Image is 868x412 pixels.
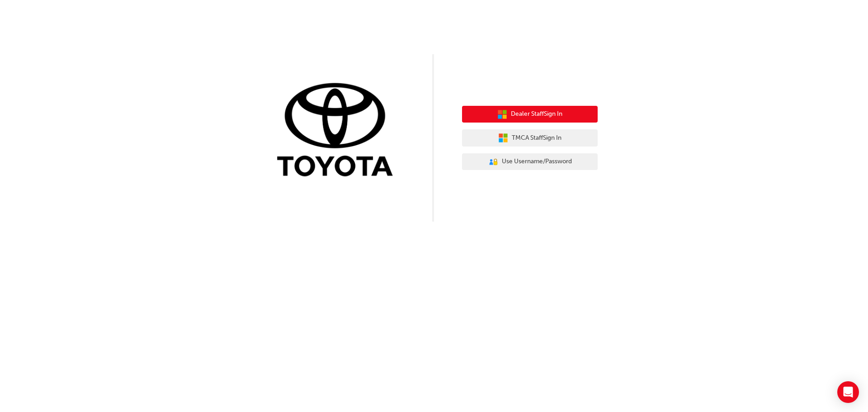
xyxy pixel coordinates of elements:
div: Open Intercom Messenger [837,381,859,403]
span: Dealer Staff Sign In [511,109,562,119]
span: Use Username/Password [502,156,572,167]
img: Trak [270,81,406,181]
button: TMCA StaffSign In [462,129,598,147]
span: TMCA Staff Sign In [512,133,561,143]
button: Use Username/Password [462,153,598,170]
button: Dealer StaffSign In [462,106,598,123]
